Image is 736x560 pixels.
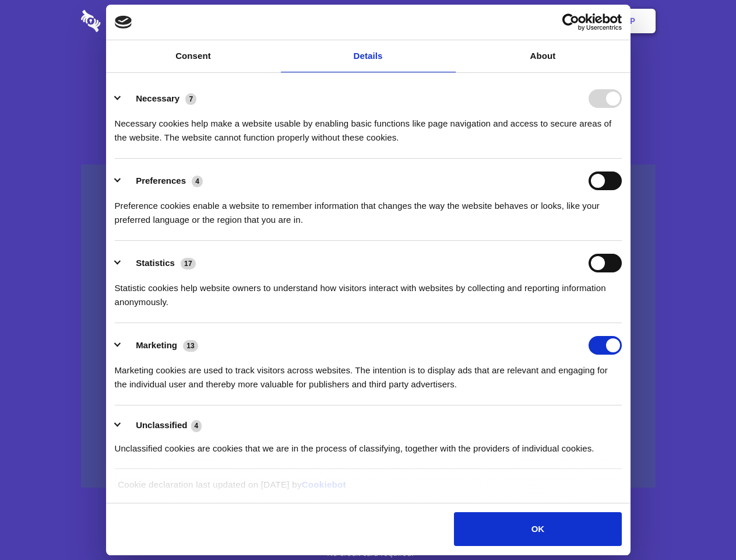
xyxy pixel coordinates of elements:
button: OK [454,512,621,546]
iframe: Drift Widget Chat Controller [678,502,722,546]
span: 4 [192,176,203,187]
label: Necessary [136,93,179,103]
img: logo [115,16,132,29]
a: Consent [106,40,281,72]
div: Cookie declaration last updated on [DATE] by [109,478,627,501]
span: 4 [191,420,202,432]
label: Statistics [136,258,175,268]
button: Necessary (7) [115,89,204,108]
a: Contact [473,3,526,39]
div: Statistic cookies help website owners to understand how visitors interact with websites by collec... [115,272,622,309]
h4: Auto-redaction of sensitive data, encrypted data sharing and self-destructing private chats. Shar... [81,106,656,145]
button: Preferences (4) [115,171,210,190]
a: Cookiebot [302,480,346,489]
button: Marketing (13) [115,336,206,355]
a: Wistia video thumbnail [81,164,656,488]
a: Usercentrics Cookiebot - opens in a new window [520,13,622,31]
h1: Eliminate Slack Data Loss. [81,52,656,94]
button: Statistics (17) [115,254,203,272]
a: About [456,40,631,72]
label: Marketing [136,340,177,350]
div: Necessary cookies help make a website usable by enabling basic functions like page navigation and... [115,108,622,145]
div: Unclassified cookies are cookies that we are in the process of classifying, together with the pro... [115,433,622,456]
a: Pricing [342,3,393,39]
div: Preference cookies enable a website to remember information that changes the way the website beha... [115,190,622,227]
a: Login [529,3,579,39]
label: Preferences [136,176,186,185]
a: Details [281,40,456,72]
div: Marketing cookies are used to track visitors across websites. The intention is to display ads tha... [115,355,622,391]
span: 7 [185,93,196,105]
span: 13 [183,340,198,352]
img: logo-wordmark-white-trans-d4663122ce5f474addd5e946df7df03e33cb6a1c49d2221995e7729f52c070b2.svg [81,10,181,32]
button: Unclassified (4) [115,418,209,433]
span: 17 [181,258,196,269]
